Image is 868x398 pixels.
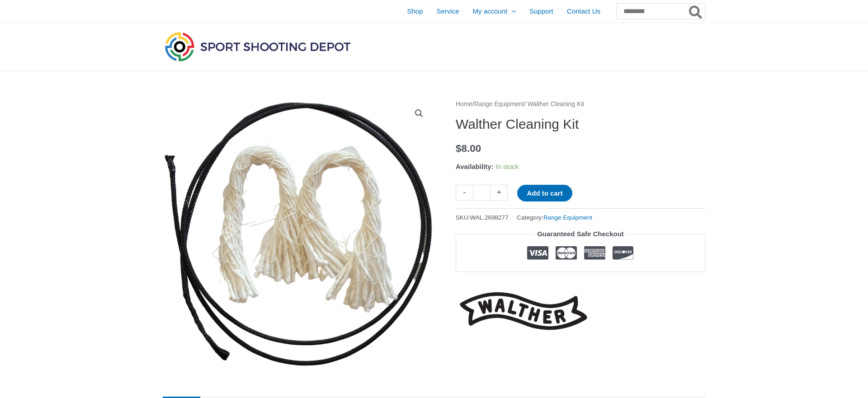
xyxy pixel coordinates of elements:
[456,185,473,201] a: -
[495,163,519,170] span: In stock
[687,4,705,19] button: Search
[456,163,494,170] span: Availability:
[456,101,472,108] a: Home
[163,98,434,370] img: Walther Cleaning Kit
[517,185,572,201] button: Add to cart
[456,286,591,337] a: Walther
[533,228,627,240] legend: Guaranteed Safe Checkout
[163,30,353,63] img: Sport Shooting Depot
[470,214,509,221] span: WAL.2698277
[456,143,462,154] span: $
[491,185,508,201] a: +
[473,185,491,201] input: Product quantity
[474,101,524,108] a: Range Equipment
[411,105,427,122] a: View full-screen image gallery
[517,212,592,223] span: Category:
[456,212,509,223] span: SKU:
[543,214,592,221] a: Range Equipment
[456,143,481,154] bdi: 8.00
[456,116,705,132] h1: Walther Cleaning Kit
[456,98,705,110] nav: Breadcrumb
